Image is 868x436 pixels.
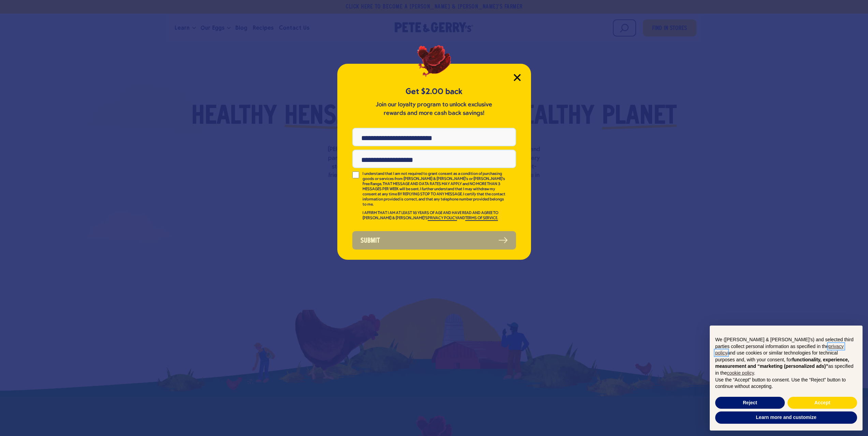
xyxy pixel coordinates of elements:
a: TERMS OF SERVICE. [465,216,498,221]
p: I understand that I am not required to grant consent as a condition of purchasing goods or servic... [363,171,506,207]
button: Reject [715,397,785,409]
button: Accept [788,397,857,409]
h5: Get $2.00 back [352,86,516,97]
button: Close Modal [514,74,521,81]
p: We ([PERSON_NAME] & [PERSON_NAME]'s) and selected third parties collect personal information as s... [715,336,857,377]
button: Submit [352,231,516,250]
p: Join our loyalty program to unlock exclusive rewards and more cash back savings! [374,101,494,118]
a: cookie policy [727,370,754,376]
input: I understand that I am not required to grant consent as a condition of purchasing goods or servic... [352,171,359,178]
button: Learn more and customize [715,411,857,424]
a: PRIVACY POLICY [428,216,457,221]
p: I AFFIRM THAT I AM AT LEAST 18 YEARS OF AGE AND HAVE READ AND AGREE TO [PERSON_NAME] & [PERSON_NA... [363,211,506,221]
a: privacy policy [715,344,844,356]
p: Use the “Accept” button to consent. Use the “Reject” button to continue without accepting. [715,377,857,390]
